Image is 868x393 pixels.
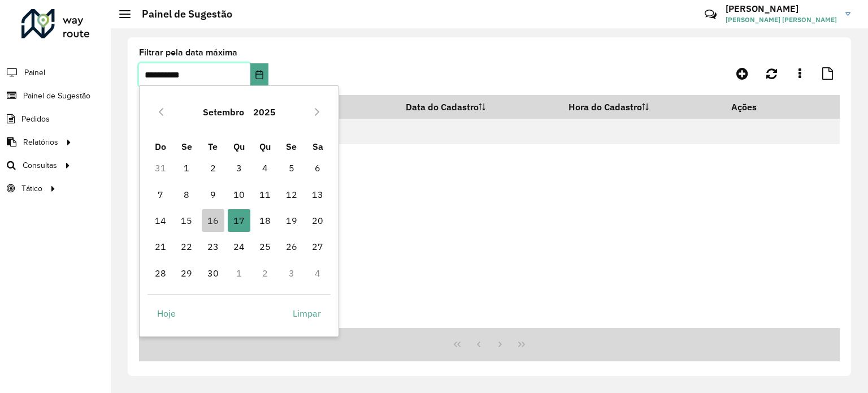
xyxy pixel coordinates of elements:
td: 21 [147,234,173,260]
span: Limpar [293,306,321,320]
span: Se [181,141,192,152]
td: 31 [147,155,173,181]
span: Relatórios [23,136,58,148]
td: 15 [173,208,199,234]
td: 20 [305,208,331,234]
td: Nenhum registro encontrado [139,119,840,144]
span: 26 [280,235,303,258]
span: 15 [175,209,198,232]
button: Limpar [283,302,331,325]
td: 1 [173,155,199,181]
span: 17 [228,209,250,232]
td: 30 [199,260,225,286]
span: [PERSON_NAME] [PERSON_NAME] [726,15,837,25]
span: 18 [254,209,276,232]
td: 3 [279,260,305,286]
span: 10 [228,183,250,206]
span: 12 [280,183,303,206]
span: 20 [306,209,329,232]
td: 11 [252,182,278,208]
span: Consultas [23,159,57,171]
span: 13 [306,183,329,206]
td: 18 [252,208,278,234]
span: 4 [254,157,276,179]
span: 2 [202,157,224,179]
span: Painel [24,67,45,79]
span: 5 [280,157,303,179]
td: 17 [226,208,252,234]
td: 5 [279,155,305,181]
span: 6 [306,157,329,179]
button: Hoje [147,302,185,325]
span: 21 [149,235,172,258]
th: Ações [724,95,792,119]
td: 23 [199,234,225,260]
button: Previous Month [152,103,170,121]
span: 11 [254,183,276,206]
td: 1 [226,260,252,286]
span: 7 [149,183,172,206]
td: 28 [147,260,173,286]
span: 16 [202,209,224,232]
button: Choose Date [250,63,268,86]
td: 26 [279,234,305,260]
td: 29 [173,260,199,286]
th: Hora do Cadastro [561,95,724,119]
button: Choose Month [198,98,249,126]
td: 19 [279,208,305,234]
td: 25 [252,234,278,260]
td: 16 [199,208,225,234]
td: 2 [252,260,278,286]
span: Qu [233,141,245,152]
span: 28 [149,262,172,284]
td: 13 [305,182,331,208]
td: 4 [305,260,331,286]
div: Choose Date [139,85,339,336]
button: Choose Year [249,98,280,126]
td: 12 [279,182,305,208]
span: 19 [280,209,303,232]
td: 4 [252,155,278,181]
span: 23 [202,235,224,258]
span: Se [286,141,297,152]
span: 9 [202,183,224,206]
span: 24 [228,235,250,258]
td: 8 [173,182,199,208]
span: Te [208,141,218,152]
span: 3 [228,157,250,179]
span: Sa [313,141,323,152]
th: Data do Cadastro [398,95,561,119]
span: 27 [306,235,329,258]
span: 14 [149,209,172,232]
td: 9 [199,182,225,208]
span: Pedidos [21,113,50,125]
span: 22 [175,235,198,258]
span: 25 [254,235,276,258]
span: 8 [175,183,198,206]
td: 3 [226,155,252,181]
span: Qu [259,141,271,152]
span: 30 [202,262,224,284]
span: 29 [175,262,198,284]
button: Next Month [308,103,326,121]
span: Painel de Sugestão [23,90,90,102]
span: 1 [175,157,198,179]
h2: Painel de Sugestão [131,8,232,20]
td: 10 [226,182,252,208]
td: 6 [305,155,331,181]
label: Filtrar pela data máxima [139,46,237,59]
span: Tático [21,183,42,195]
td: 14 [147,208,173,234]
td: 24 [226,234,252,260]
td: 22 [173,234,199,260]
td: 2 [199,155,225,181]
td: 27 [305,234,331,260]
td: 7 [147,182,173,208]
h3: [PERSON_NAME] [726,3,837,14]
span: Do [155,141,166,152]
span: Hoje [157,306,176,320]
a: Contato Rápido [698,2,723,27]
